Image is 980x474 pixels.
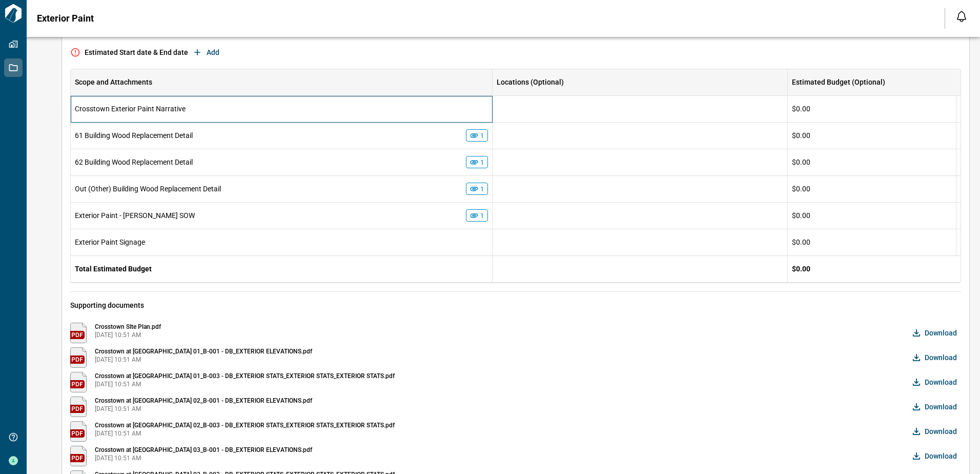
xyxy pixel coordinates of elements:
[75,131,193,140] span: 61 Building Wood Replacement Detail
[95,405,312,413] span: [DATE] 10:51 AM
[910,446,961,466] button: Download
[792,184,810,194] span: $0.00
[497,69,564,95] div: Locations (Optional)
[95,331,161,339] span: [DATE] 10:51 AM
[75,158,193,166] span: 62 Building Wood Replacement Detail
[75,265,152,273] span: Total Estimated Budget
[75,211,195,220] span: Exterior Paint - [PERSON_NAME] SOW
[792,157,810,167] span: $0.00
[910,397,961,417] button: Download
[925,328,957,338] span: Download
[95,454,312,462] span: [DATE] 10:51 AM
[788,69,956,95] div: Estimated Budget (Optional)
[792,210,810,221] span: $0.00
[910,323,961,343] button: Download
[70,397,87,417] img: pdf
[75,69,152,95] div: Scope and Attachments
[925,402,957,412] span: Download
[95,323,161,331] span: Crosstown SIte Plan.pdf
[792,264,810,274] span: $0.00
[75,185,221,193] span: Out (Other) Building Wood Replacement Detail
[953,8,970,25] button: Open notification feed
[792,130,810,141] span: $0.00
[925,352,957,363] span: Download
[925,377,957,387] span: Download
[70,347,87,368] img: pdf
[207,47,219,57] span: Add
[70,323,87,343] img: pdf
[95,372,395,380] span: Crosstown at [GEOGRAPHIC_DATA] 01_B-003 - DB_EXTERIOR STATS_EXTERIOR STATS_EXTERIOR STATS.pdf
[70,446,87,466] img: pdf
[75,238,145,246] span: Exterior Paint Signage
[910,372,961,392] button: Download
[95,347,312,355] span: Crosstown at [GEOGRAPHIC_DATA] 01_B-001 - DB_EXTERIOR ELEVATIONS.pdf
[190,44,223,61] button: Add
[70,372,87,392] img: pdf
[477,186,487,192] span: 1
[493,69,788,95] div: Locations (Optional)
[70,421,87,442] img: pdf
[925,451,957,461] span: Download
[71,69,493,95] div: Scope and Attachments
[792,104,810,114] span: $0.00
[910,421,961,442] button: Download
[792,237,810,247] span: $0.00
[95,421,395,429] span: Crosstown at [GEOGRAPHIC_DATA] 02_B-003 - DB_EXTERIOR STATS_EXTERIOR STATS_EXTERIOR STATS.pdf
[477,212,487,219] span: 1
[477,132,487,139] span: 1
[70,300,144,310] span: Supporting documents
[477,159,487,166] span: 1
[75,105,186,113] span: Crosstown Exterior Paint Narrative
[910,347,961,368] button: Download
[925,426,957,437] span: Download
[37,13,94,24] span: Exterior Paint
[95,380,395,388] span: [DATE] 10:51 AM
[792,69,885,95] div: Estimated Budget (Optional)
[95,429,395,438] span: [DATE] 10:51 AM
[95,355,312,364] span: [DATE] 10:51 AM
[85,47,188,57] span: Estimated Start date & End date
[95,446,312,454] span: Crosstown at [GEOGRAPHIC_DATA] 03_B-001 - DB_EXTERIOR ELEVATIONS.pdf
[95,397,312,405] span: Crosstown at [GEOGRAPHIC_DATA] 02_B-001 - DB_EXTERIOR ELEVATIONS.pdf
